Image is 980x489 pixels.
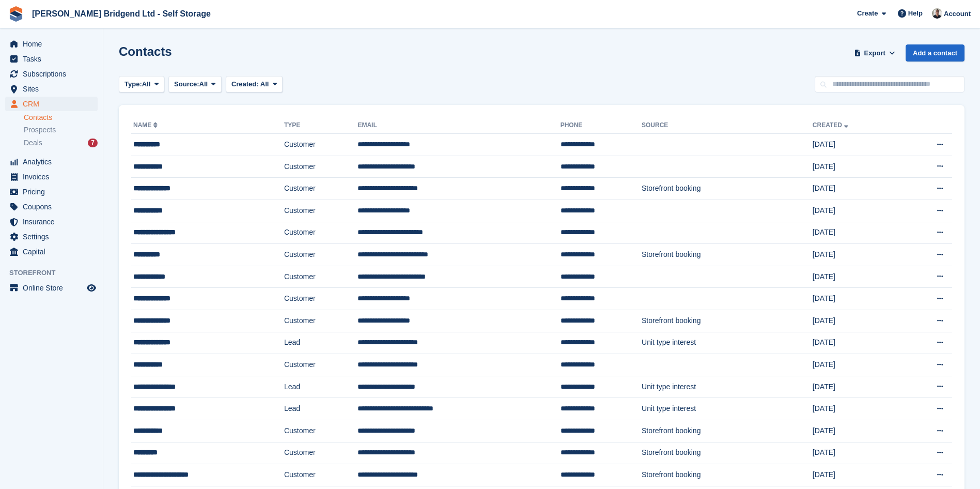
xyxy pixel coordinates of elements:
[642,244,813,266] td: Storefront booking
[813,156,901,178] td: [DATE]
[23,281,85,295] span: Online Store
[9,268,103,278] span: Storefront
[908,8,923,19] span: Help
[119,44,172,58] h1: Contacts
[284,117,358,134] th: Type
[260,80,269,88] span: All
[24,125,98,135] a: Prospects
[8,6,24,22] img: stora-icon-8386f47178a22dfd0bd8f6a31ec36ba5ce8667c1dd55bd0f319d3a0aa187defe.svg
[88,139,98,147] div: 7
[23,215,85,229] span: Insurance
[813,222,901,244] td: [DATE]
[142,79,151,89] span: All
[5,244,98,259] a: menu
[23,200,85,214] span: Coupons
[5,170,98,184] a: menu
[857,8,878,19] span: Create
[125,79,142,89] span: Type:
[813,310,901,332] td: [DATE]
[813,376,901,398] td: [DATE]
[284,420,358,442] td: Customer
[5,200,98,214] a: menu
[813,398,901,420] td: [DATE]
[23,170,85,184] span: Invoices
[5,230,98,244] a: menu
[5,37,98,51] a: menu
[5,215,98,229] a: menu
[5,155,98,169] a: menu
[284,244,358,266] td: Customer
[5,67,98,81] a: menu
[284,222,358,244] td: Customer
[642,117,813,134] th: Source
[5,52,98,66] a: menu
[906,44,965,62] a: Add a contact
[174,79,199,89] span: Source:
[642,178,813,200] td: Storefront booking
[561,117,642,134] th: Phone
[642,398,813,420] td: Unit type interest
[284,266,358,288] td: Customer
[5,185,98,199] a: menu
[852,44,897,62] button: Export
[284,332,358,354] td: Lead
[284,178,358,200] td: Customer
[24,138,42,148] span: Deals
[119,76,164,93] button: Type: All
[642,376,813,398] td: Unit type interest
[284,310,358,332] td: Customer
[24,137,98,148] a: Deals 7
[944,9,971,19] span: Account
[813,332,901,354] td: [DATE]
[23,97,85,111] span: CRM
[199,79,208,89] span: All
[231,80,259,88] span: Created:
[642,442,813,464] td: Storefront booking
[932,8,942,19] img: Rhys Jones
[813,178,901,200] td: [DATE]
[284,464,358,486] td: Customer
[23,155,85,169] span: Analytics
[23,52,85,66] span: Tasks
[813,244,901,266] td: [DATE]
[23,67,85,81] span: Subscriptions
[813,288,901,310] td: [DATE]
[642,310,813,332] td: Storefront booking
[357,117,560,134] th: Email
[23,185,85,199] span: Pricing
[133,121,160,129] a: Name
[284,442,358,464] td: Customer
[813,134,901,156] td: [DATE]
[813,420,901,442] td: [DATE]
[284,134,358,156] td: Customer
[24,125,56,135] span: Prospects
[642,420,813,442] td: Storefront booking
[284,376,358,398] td: Lead
[28,5,215,22] a: [PERSON_NAME] Bridgend Ltd - Self Storage
[284,200,358,222] td: Customer
[813,442,901,464] td: [DATE]
[226,76,283,93] button: Created: All
[23,82,85,96] span: Sites
[813,200,901,222] td: [DATE]
[813,354,901,376] td: [DATE]
[642,332,813,354] td: Unit type interest
[813,266,901,288] td: [DATE]
[5,97,98,111] a: menu
[85,282,98,294] a: Preview store
[284,156,358,178] td: Customer
[23,244,85,259] span: Capital
[23,37,85,51] span: Home
[284,354,358,376] td: Customer
[813,464,901,486] td: [DATE]
[5,82,98,96] a: menu
[284,398,358,420] td: Lead
[5,281,98,295] a: menu
[24,113,98,123] a: Contacts
[864,48,885,58] span: Export
[642,464,813,486] td: Storefront booking
[23,230,85,244] span: Settings
[168,76,222,93] button: Source: All
[284,288,358,310] td: Customer
[813,121,850,129] a: Created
